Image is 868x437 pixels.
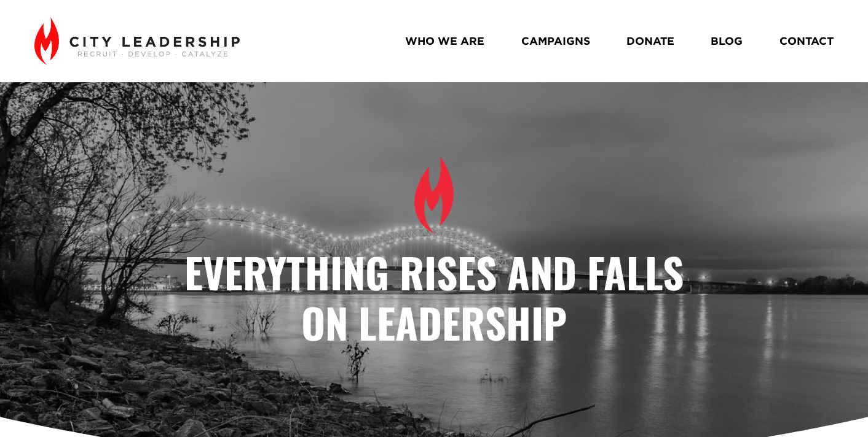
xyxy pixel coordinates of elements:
a: CAMPAIGNS [521,31,590,52]
a: BLOG [711,31,743,52]
a: DONATE [626,31,674,52]
strong: Everything Rises and Falls on Leadership [184,241,694,352]
a: WHO WE ARE [405,31,484,52]
a: CONTACT [779,31,834,52]
img: City Leadership - Recruit. Develop. Catalyze. [34,17,239,65]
